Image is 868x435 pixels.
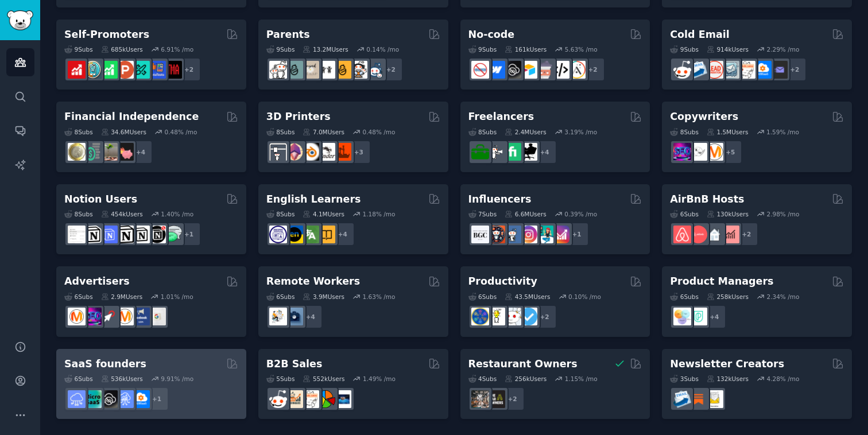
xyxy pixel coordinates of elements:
div: 6.6M Users [505,210,547,218]
img: B2BSales [317,390,335,408]
div: 161k Users [505,45,547,53]
div: + 4 [129,140,153,164]
div: 1.01 % /mo [161,293,193,301]
img: BeautyGuruChatter [471,226,489,243]
div: + 2 [379,57,403,81]
img: PPC [100,308,118,325]
img: NoCodeSaaS [503,61,521,79]
h2: Newsletter Creators [670,357,784,371]
div: 6 Sub s [266,293,295,301]
img: airbnb_hosts [673,226,691,243]
img: 3Dprinting [269,143,287,161]
img: FreeNotionTemplates [100,226,118,243]
div: 258k Users [707,293,749,301]
div: + 3 [347,140,371,164]
div: 0.14 % /mo [366,45,399,53]
img: rentalproperties [706,226,723,243]
img: nocode [471,61,489,79]
div: 1.5M Users [707,128,749,136]
img: AirBnBInvesting [722,226,739,243]
img: SaaS [68,390,86,408]
div: 2.4M Users [505,128,547,136]
div: 0.39 % /mo [564,210,597,218]
div: 8 Sub s [266,210,295,218]
img: B_2_B_Selling_Tips [334,390,351,408]
img: languagelearning [269,226,287,243]
img: LifeProTips [471,308,489,325]
h2: B2B Sales [266,357,323,371]
img: salestechniques [285,390,303,408]
img: AirBnBHosts [689,226,707,243]
img: socialmedia [487,226,505,243]
div: 4 Sub s [468,375,497,383]
img: daddit [269,61,287,79]
h2: AirBnB Hosts [670,192,744,207]
div: 1.63 % /mo [363,293,396,301]
img: 3Dmodeling [285,143,303,161]
div: 6 Sub s [670,210,699,218]
div: + 2 [734,222,758,246]
img: b2b_sales [301,390,319,408]
img: selfpromotion [100,61,118,79]
div: + 2 [782,57,807,81]
div: 9.91 % /mo [161,375,193,383]
div: 536k Users [101,375,143,383]
img: Adalo [568,61,586,79]
div: 132k Users [707,375,749,383]
img: Notiontemplates [68,226,86,243]
div: 8 Sub s [670,128,699,136]
img: notioncreations [84,226,102,243]
h2: SaaS founders [64,357,146,371]
img: Emailmarketing [689,61,707,79]
img: Airtable [520,61,537,79]
img: Fiverr [503,143,521,161]
div: 3 Sub s [670,375,699,383]
div: 4.1M Users [303,210,344,218]
div: 3.9M Users [303,293,344,301]
div: + 2 [501,387,525,411]
img: googleads [148,308,166,325]
div: 8 Sub s [64,210,93,218]
img: NotionPromote [164,226,182,243]
img: EmailOutreach [770,61,788,79]
img: ProductMgmt [689,308,707,325]
img: KeepWriting [689,143,707,161]
img: SEO [673,143,691,161]
div: + 2 [533,305,557,329]
div: 8 Sub s [266,128,295,136]
img: youtubepromotion [68,61,86,79]
h2: Remote Workers [266,274,360,289]
div: 1.18 % /mo [363,210,396,218]
h2: 3D Printers [266,110,331,124]
div: + 4 [331,222,355,246]
img: FixMyPrint [334,143,351,161]
img: toddlers [317,61,335,79]
img: productivity [503,308,521,325]
img: Newsletters [706,390,723,408]
div: 1.49 % /mo [363,375,396,383]
div: + 5 [718,140,742,164]
div: + 1 [145,387,169,411]
img: B2BSaaS [132,390,150,408]
div: 2.9M Users [101,293,143,301]
div: 6 Sub s [468,293,497,301]
div: 1.59 % /mo [766,128,799,136]
img: webflow [487,61,505,79]
img: TestMyApp [164,61,182,79]
div: 43.5M Users [505,293,550,301]
img: EnglishLearning [285,226,303,243]
img: b2b_sales [738,61,755,79]
img: work [285,308,303,325]
img: restaurantowners [471,390,489,408]
img: SaaSSales [116,390,134,408]
div: 6 Sub s [64,293,93,301]
img: NoCodeSaaS [100,390,118,408]
img: language_exchange [301,226,319,243]
div: 1.40 % /mo [161,210,193,218]
h2: Product Managers [670,274,773,289]
img: Freelancers [520,143,537,161]
div: 914k Users [707,45,749,53]
div: 9 Sub s [266,45,295,53]
div: 9 Sub s [468,45,497,53]
div: 13.2M Users [303,45,348,53]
